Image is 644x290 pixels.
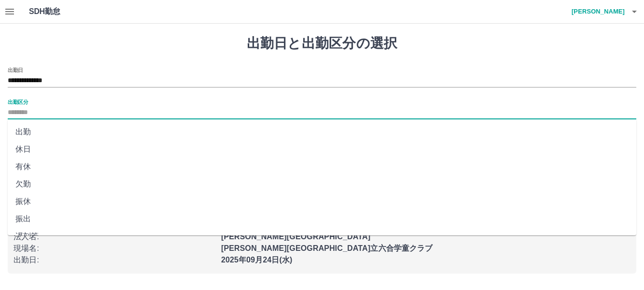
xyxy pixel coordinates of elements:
[8,175,636,193] li: 欠勤
[8,158,636,175] li: 有休
[13,254,215,266] p: 出勤日 :
[8,98,28,105] label: 出勤区分
[8,123,636,141] li: 出勤
[8,210,636,228] li: 振出
[8,66,23,73] label: 出勤日
[8,141,636,158] li: 休日
[13,243,215,254] p: 現場名 :
[221,244,433,252] b: [PERSON_NAME][GEOGRAPHIC_DATA]立六合学童クラブ
[221,256,293,264] b: 2025年09月24日(水)
[8,228,636,245] li: 遅刻等
[8,35,636,52] h1: 出勤日と出勤区分の選択
[8,193,636,210] li: 振休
